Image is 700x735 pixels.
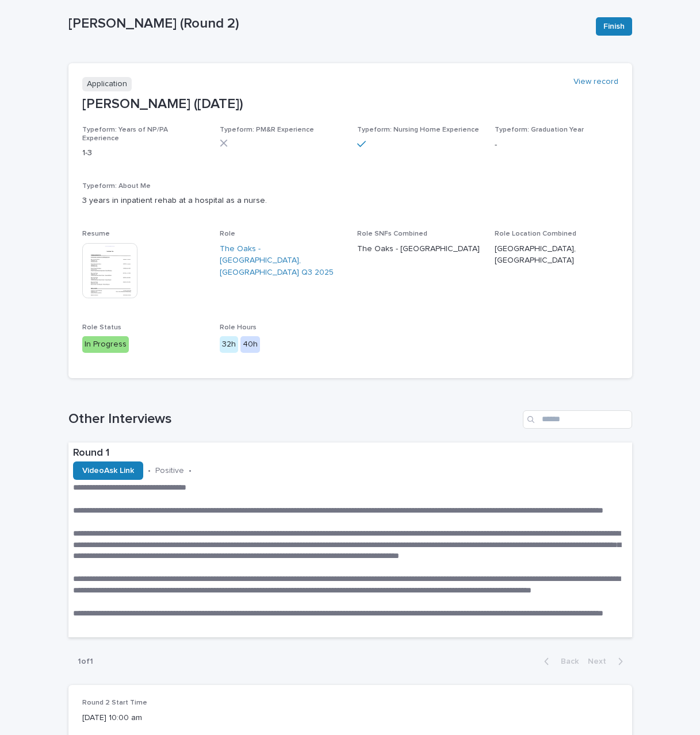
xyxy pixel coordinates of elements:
[357,126,479,133] span: Typeform: Nursing Home Experience
[82,712,252,724] p: [DATE] 10:00 am
[588,657,613,665] span: Next
[220,126,314,133] span: Typeform: PM&R Experience
[148,466,151,476] p: •
[220,336,238,353] div: 32h
[82,230,110,237] span: Resume
[82,183,151,190] span: Typeform: About Me
[68,411,518,428] h1: Other Interviews
[82,147,206,159] p: 1-3
[155,466,184,476] p: Positive
[82,96,618,113] p: [PERSON_NAME] ([DATE])
[357,243,481,255] p: The Oaks - [GEOGRAPHIC_DATA]
[220,230,235,237] span: Role
[523,410,632,429] input: Search
[82,126,168,141] span: Typeform: Years of NP/PA Experience
[495,139,618,151] p: -
[495,230,576,237] span: Role Location Combined
[73,447,628,460] p: Round 1
[495,243,618,267] p: [GEOGRAPHIC_DATA], [GEOGRAPHIC_DATA]
[495,126,584,133] span: Typeform: Graduation Year
[68,16,587,32] p: [PERSON_NAME] (Round 2)
[603,21,625,32] span: Finish
[220,243,343,279] a: The Oaks - [GEOGRAPHIC_DATA], [GEOGRAPHIC_DATA] Q3 2025
[573,77,618,87] a: View record
[73,461,143,480] a: VideoAsk Link
[82,336,129,353] div: In Progress
[240,336,260,353] div: 40h
[82,77,132,91] p: Application
[583,656,632,667] button: Next
[82,324,121,331] span: Role Status
[82,467,134,475] span: VideoAsk Link
[596,17,632,36] button: Finish
[82,195,618,207] p: 3 years in inpatient rehab at a hospital as a nurse.
[189,466,192,476] p: •
[535,656,583,667] button: Back
[82,699,147,706] span: Round 2 Start Time
[554,657,579,665] span: Back
[68,648,102,676] p: 1 of 1
[220,324,257,331] span: Role Hours
[357,230,427,237] span: Role SNFs Combined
